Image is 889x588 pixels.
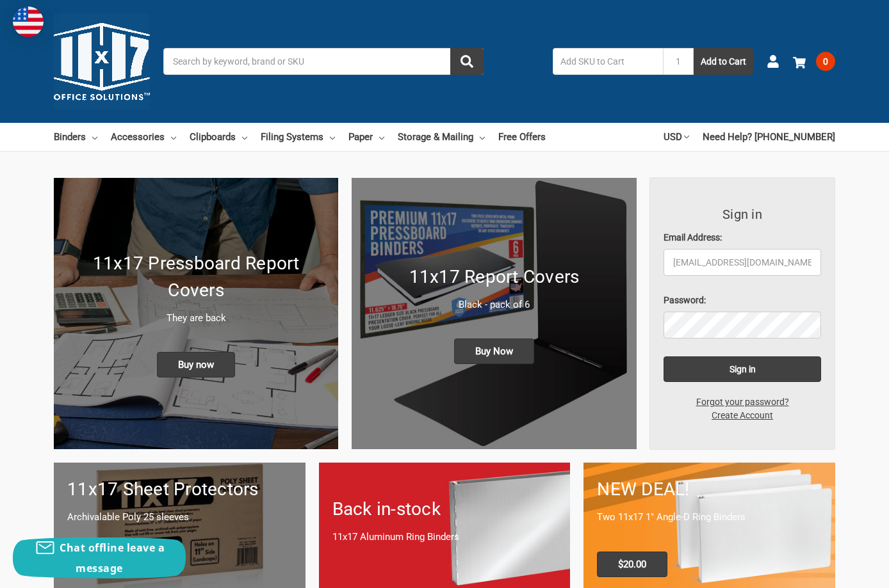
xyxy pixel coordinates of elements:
[705,409,780,422] a: Create Account
[365,298,623,312] p: Black - pack of 6
[454,338,534,364] span: Buy Now
[60,541,165,575] span: Chat offline leave a message
[816,52,835,71] span: 0
[157,352,235,377] span: Buy now
[261,123,335,151] a: Filing Systems
[597,476,822,503] h1: NEW DEAL!
[664,231,822,244] label: Email Address:
[793,45,835,78] a: 0
[332,530,557,544] p: 11x17 Aluminum Ring Binders
[352,178,636,449] img: 11x17 Report Covers
[190,123,247,151] a: Clipboards
[664,123,689,151] a: USD
[703,123,835,151] a: Need Help? [PHONE_NUMBER]
[54,178,338,449] a: New 11x17 Pressboard Binders 11x17 Pressboard Report Covers They are back Buy now
[54,123,97,151] a: Binders
[13,6,44,37] img: duty and tax information for United States
[332,496,557,523] h1: Back in-stock
[694,48,753,75] button: Add to Cart
[67,510,292,525] p: Archivalable Poly 25 sleeves
[54,178,338,449] img: New 11x17 Pressboard Binders
[689,395,796,409] a: Forgot your password?
[352,178,636,449] a: 11x17 Report Covers 11x17 Report Covers Black - pack of 6 Buy Now
[67,476,292,503] h1: 11x17 Sheet Protectors
[163,48,484,75] input: Search by keyword, brand or SKU
[597,552,667,577] span: $20.00
[498,123,546,151] a: Free Offers
[597,510,822,525] p: Two 11x17 1" Angle-D Ring Binders
[664,205,822,224] h3: Sign in
[67,250,325,304] h1: 11x17 Pressboard Report Covers
[365,264,623,290] h1: 11x17 Report Covers
[348,123,384,151] a: Paper
[54,13,150,109] img: 11x17.com
[13,537,186,578] button: Chat offline leave a message
[664,356,822,382] input: Sign in
[67,311,325,326] p: They are back
[111,123,176,151] a: Accessories
[398,123,485,151] a: Storage & Mailing
[553,48,663,75] input: Add SKU to Cart
[664,294,822,307] label: Password:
